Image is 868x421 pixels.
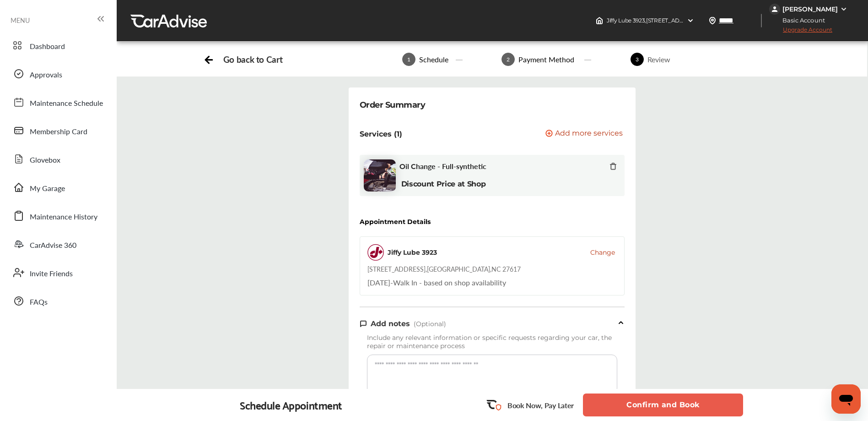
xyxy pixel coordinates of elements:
span: Add more services [555,130,623,138]
img: WGsFRI8htEPBVLJbROoPRyZpYNWhNONpIPPETTm6eUC0GeLEiAAAAAElFTkSuQmCC [840,5,847,13]
img: note-icon.db9493fa.svg [360,320,367,328]
a: Maintenance History [8,204,108,228]
span: - [390,277,393,288]
b: Discount Price at Shop [401,180,486,188]
p: Book Now, Pay Later [507,400,574,410]
a: CarAdvise 360 [8,232,108,256]
span: Maintenance Schedule [30,98,103,109]
div: Order Summary [360,98,426,111]
button: Confirm and Book [583,394,743,416]
a: Glovebox [8,147,108,171]
span: (Optional) [414,320,446,328]
div: [STREET_ADDRESS] , [GEOGRAPHIC_DATA] , NC 27617 [367,264,521,273]
span: Membership Card [30,126,87,138]
span: Jiffy Lube 3923 , [STREET_ADDRESS] [GEOGRAPHIC_DATA] , NC 27617 [607,17,785,24]
img: header-home-logo.8d720a4f.svg [596,17,603,24]
div: Appointment Details [360,218,431,225]
button: Add more services [545,130,623,138]
span: Basic Account [770,16,832,25]
img: jVpblrzwTbfkPYzPPzSLxeg0AAAAASUVORK5CYII= [769,4,780,15]
a: Dashboard [8,33,108,57]
img: logo-jiffylube.png [367,244,384,261]
span: Oil Change - Full-synthetic [399,162,486,170]
a: Invite Friends [8,261,108,284]
p: Services (1) [360,130,402,138]
span: 2 [501,53,515,66]
span: Invite Friends [30,268,73,280]
img: location_vector.a44bc228.svg [709,17,716,24]
span: Glovebox [30,154,60,166]
span: My Garage [30,183,65,195]
span: Approvals [30,69,62,81]
span: [DATE] [367,277,390,288]
img: header-down-arrow.9dd2ce7d.svg [687,17,694,24]
span: MENU [11,16,30,24]
span: 3 [631,53,644,66]
img: header-divider.bc55588e.svg [761,14,762,27]
div: Schedule Appointment [240,399,342,411]
span: FAQs [30,296,48,308]
span: Dashboard [30,41,65,53]
div: Walk In - based on shop availability [367,277,506,288]
a: FAQs [8,289,108,313]
div: Schedule [415,54,452,65]
div: Jiffy Lube 3923 [388,248,437,257]
div: Go back to Cart [223,54,282,65]
a: Membership Card [8,119,108,142]
a: Add more services [545,130,625,138]
iframe: Button to launch messaging window [831,384,861,414]
div: Payment Method [515,54,578,65]
span: 1 [402,53,415,66]
a: Approvals [8,62,108,86]
span: CarAdvise 360 [30,240,76,252]
span: Upgrade Account [769,26,832,38]
a: Maintenance Schedule [8,90,108,114]
button: Change [590,248,615,257]
span: Include any relevant information or specific requests regarding your car, the repair or maintenan... [367,334,612,350]
span: Maintenance History [30,211,97,223]
div: Review [644,54,674,65]
img: oil-change-thumb.jpg [364,159,396,191]
div: [PERSON_NAME] [782,5,838,13]
a: My Garage [8,175,108,199]
span: Add notes [371,319,410,328]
